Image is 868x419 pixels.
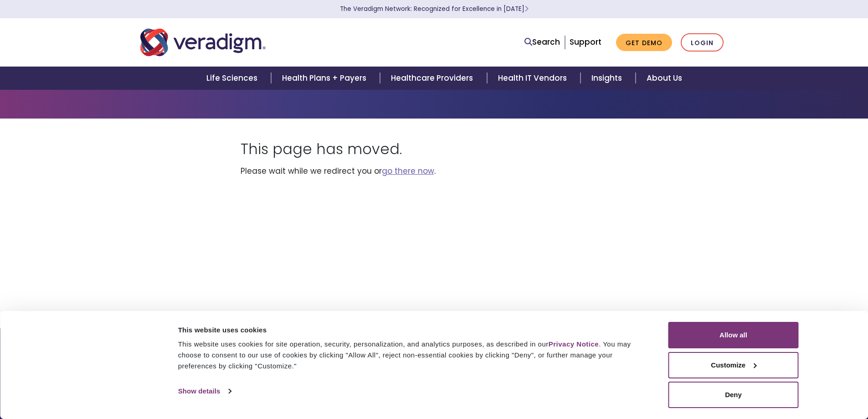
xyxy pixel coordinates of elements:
[487,67,580,90] a: Health IT Vendors
[340,5,529,13] a: The Veradigm Network: Recognized for Excellence in [DATE]Learn More
[241,140,628,158] h1: This page has moved.
[668,352,799,378] button: Customize
[580,67,636,90] a: Insights
[668,382,799,408] button: Deny
[681,33,724,52] a: Login
[668,322,799,348] button: Allow all
[380,67,487,90] a: Healthcare Providers
[616,34,672,52] a: Get Demo
[178,339,648,372] div: This website uses cookies for site operation, security, personalization, and analytics purposes, ...
[271,67,380,90] a: Health Plans + Payers
[382,166,434,176] a: go there now
[140,27,266,57] img: Veradigm logo
[549,340,599,348] a: Privacy Notice
[241,165,628,177] p: Please wait while we redirect you or .
[178,325,648,336] div: This website uses cookies
[636,67,693,90] a: About Us
[570,36,601,47] a: Support
[195,67,271,90] a: Life Sciences
[524,5,529,13] span: Learn More
[524,36,560,48] a: Search
[178,384,231,398] a: Show details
